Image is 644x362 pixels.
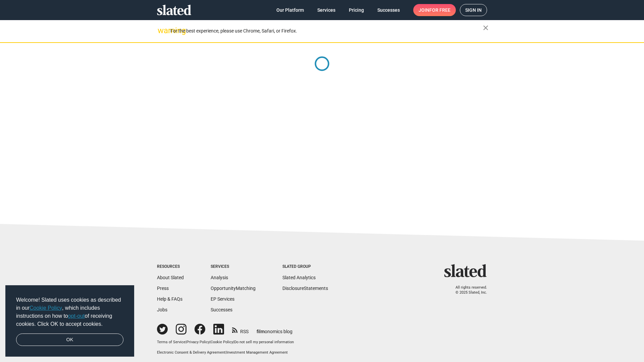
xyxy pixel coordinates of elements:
[234,340,294,345] button: Do not sell my personal information
[157,286,169,291] a: Press
[211,307,232,312] a: Successes
[419,4,450,16] span: Join
[157,296,182,302] a: Help & FAQs
[349,4,364,16] span: Pricing
[30,305,62,311] a: Cookie Policy
[343,4,369,16] a: Pricing
[482,24,490,32] mat-icon: close
[257,323,292,335] a: filmonomics blog
[211,264,256,269] div: Services
[5,285,134,357] div: cookieconsent
[225,350,226,355] span: |
[185,340,186,344] span: |
[465,4,482,16] span: Sign in
[158,26,166,35] mat-icon: warning
[271,4,309,16] a: Our Platform
[232,324,249,335] a: RSS
[211,340,233,344] a: Cookie Policy
[186,340,210,344] a: Privacy Policy
[282,286,328,291] a: DisclosureStatements
[211,275,228,280] a: Analysis
[211,286,256,291] a: OpportunityMatching
[68,313,85,319] a: opt-out
[157,275,184,280] a: About Slated
[257,329,265,334] span: film
[282,264,328,269] div: Slated Group
[16,296,123,328] span: Welcome! Slated uses cookies as described in our , which includes instructions on how to of recei...
[429,4,450,16] span: for free
[157,264,184,269] div: Resources
[312,4,341,16] a: Services
[210,340,211,344] span: |
[233,340,234,344] span: |
[226,350,288,355] a: Investment Management Agreement
[460,4,487,16] a: Sign in
[170,26,483,36] div: For the best experience, please use Chrome, Safari, or Firefox.
[211,296,234,302] a: EP Services
[372,4,405,16] a: Successes
[413,4,456,16] a: Joinfor free
[276,4,304,16] span: Our Platform
[448,285,487,295] p: All rights reserved. © 2025 Slated, Inc.
[317,4,335,16] span: Services
[377,4,400,16] span: Successes
[157,340,185,344] a: Terms of Service
[282,275,316,280] a: Slated Analytics
[157,307,167,312] a: Jobs
[16,334,123,346] a: dismiss cookie message
[157,350,225,355] a: Electronic Consent & Delivery Agreement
